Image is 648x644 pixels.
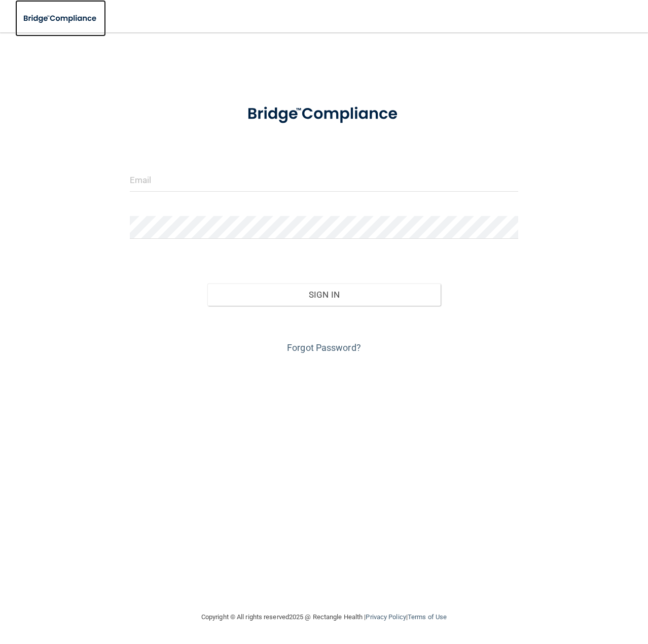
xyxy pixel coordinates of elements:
a: Forgot Password? [287,342,361,353]
img: bridge_compliance_login_screen.278c3ca4.svg [231,93,417,135]
img: bridge_compliance_login_screen.278c3ca4.svg [15,8,106,29]
input: Email [130,169,519,192]
div: Copyright © All rights reserved 2025 @ Rectangle Health | | [139,601,509,633]
a: Privacy Policy [366,613,406,621]
a: Terms of Use [408,613,447,621]
button: Sign In [207,283,441,306]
